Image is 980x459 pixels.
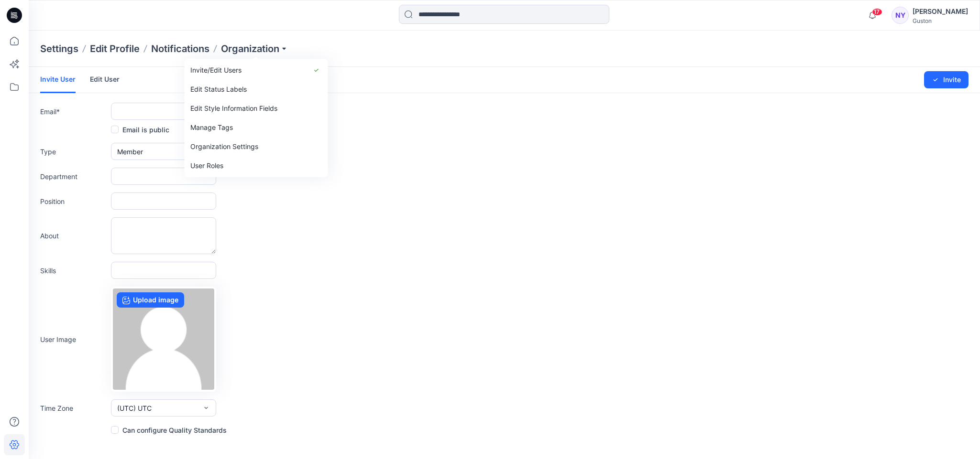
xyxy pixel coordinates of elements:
[40,171,107,181] label: Department
[113,288,214,390] img: no-profile.png
[924,71,969,88] button: Invite
[117,147,143,157] span: Member
[111,124,169,135] label: Email is public
[40,196,107,206] label: Position
[187,156,326,175] a: User Roles
[913,17,968,24] div: Guston
[913,6,968,17] div: [PERSON_NAME]
[187,118,326,137] a: Manage Tags
[90,42,140,55] a: Edit Profile
[90,67,120,92] a: Edit User
[40,334,107,344] label: User Image
[40,231,107,241] label: About
[187,99,326,118] a: Edit Style Information Fields
[111,399,216,416] button: (UTC) UTC
[117,292,184,308] label: Upload image
[187,61,326,80] a: Invite/Edit Users
[187,80,326,99] a: Edit Status Labels
[40,42,78,55] p: Settings
[111,143,216,160] button: Member
[40,403,107,413] label: Time Zone
[872,8,882,16] span: 17
[40,107,107,117] label: Email
[117,403,152,413] span: (UTC) UTC
[111,424,227,436] label: Can configure Quality Standards
[892,7,909,24] div: NY
[151,42,209,55] a: Notifications
[40,266,107,276] label: Skills
[187,137,326,156] a: Organization Settings
[40,147,107,157] label: Type
[40,67,76,93] a: Invite User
